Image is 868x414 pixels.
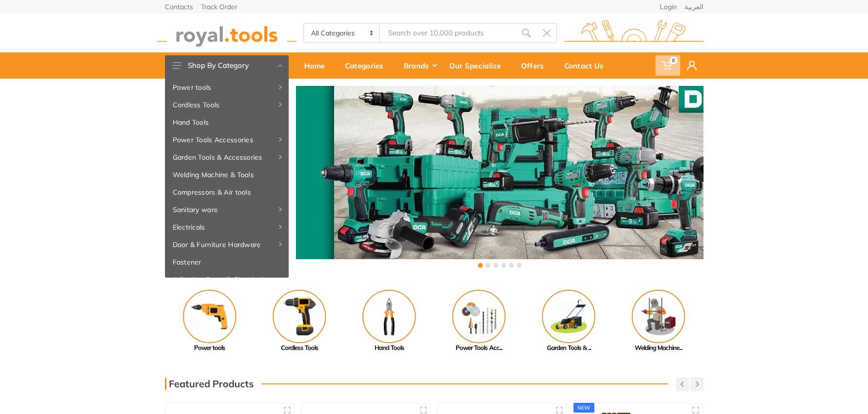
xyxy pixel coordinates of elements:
a: Home [297,52,338,79]
a: Power tools [165,79,289,96]
select: Category [304,24,380,42]
a: Power Tools Accessories [165,131,289,149]
a: 0 [655,52,680,79]
img: Royal - Hand Tools [362,290,416,343]
a: Power Tools Acc... [434,290,524,353]
a: Cordless Tools [165,96,289,114]
a: Contacts [165,3,193,10]
a: Garden Tools & Accessories [165,149,289,166]
a: Welding Machine... [614,290,704,353]
a: Cordless Tools [255,290,344,353]
h3: Featured Products [165,378,254,390]
div: Hand Tools [344,343,434,353]
div: Contact Us [557,55,617,76]
div: new [573,403,594,413]
a: Sanitary ware [165,201,289,218]
a: Our Specialize [442,52,514,79]
a: Welding Machine & Tools [165,166,289,183]
div: Power tools [165,343,255,353]
a: Track Order [201,3,237,10]
div: Cordless Tools [255,343,344,353]
div: Categories [338,55,397,76]
div: Offers [514,55,557,76]
input: Site search [380,23,516,43]
a: Categories [338,52,397,79]
a: Door & Furniture Hardware [165,236,289,253]
a: Garden Tools & ... [524,290,614,353]
a: Electricals [165,218,289,236]
a: Adhesive, Spray & Chemical [165,271,289,288]
a: Offers [514,52,557,79]
div: Our Specialize [442,55,514,76]
div: Brands [397,55,442,76]
a: Fastener [165,253,289,271]
span: 0 [670,57,677,64]
div: Welding Machine... [614,343,704,353]
img: Royal - Welding Machine & Tools [632,290,685,343]
div: Power Tools Acc... [434,343,524,353]
img: Royal - Power tools [183,290,236,343]
img: royal.tools Logo [564,20,704,47]
a: Login [660,3,677,10]
div: Home [297,55,338,76]
a: Compressors & Air tools [165,183,289,201]
img: royal.tools Logo [157,20,296,47]
img: Royal - Garden Tools & Accessories [542,290,595,343]
div: Garden Tools & ... [524,343,614,353]
button: Shop By Category [165,55,289,76]
a: Hand Tools [165,114,289,131]
a: Hand Tools [344,290,434,353]
img: Royal - Power Tools Accessories [452,290,506,343]
a: Power tools [165,290,255,353]
img: Royal - Cordless Tools [273,290,326,343]
a: العربية [685,3,704,10]
a: Contact Us [557,52,617,79]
